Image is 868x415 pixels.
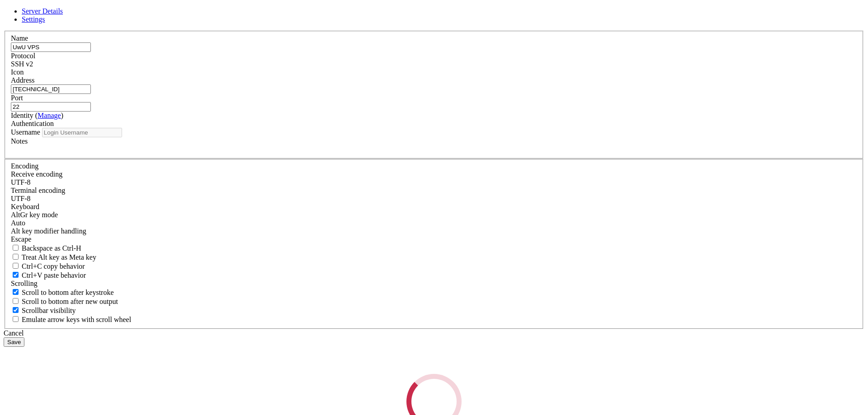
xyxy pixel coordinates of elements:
[11,60,857,68] div: SSH v2
[22,15,45,23] a: Settings
[11,227,86,235] label: Controls how the Alt key is handled. Escape: Send an ESC prefix. 8-Bit: Add 128 to the typed char...
[11,316,131,323] label: When using the alternative screen buffer, and DECCKM (Application Cursor Keys) is active, mouse w...
[11,102,91,112] input: Port Number
[11,195,31,202] span: UTF-8
[11,244,81,252] label: If true, the backspace should send BS ('\x08', aka ^H). Otherwise the backspace key should send '...
[22,253,96,261] span: Treat Alt key as Meta key
[11,280,38,287] label: Scrolling
[11,128,40,136] label: Username
[13,245,19,251] input: Backspace as Ctrl-H
[11,253,96,261] label: Whether the Alt key acts as a Meta key or as a distinct Alt key.
[22,271,86,279] span: Ctrl+V paste behavior
[11,219,25,227] span: Auto
[13,254,19,260] input: Treat Alt key as Meta key
[11,307,76,314] label: The vertical scrollbar mode.
[11,187,65,194] label: The default terminal encoding. ISO-2022 enables character map translations (like graphics maps). ...
[11,42,91,52] input: Server Name
[11,219,857,227] div: Auto
[35,112,63,119] span: ( )
[11,120,54,127] label: Authentication
[22,289,114,296] span: Scroll to bottom after keystroke
[11,178,31,186] span: UTF-8
[11,34,28,42] label: Name
[11,60,33,68] span: SSH v2
[11,112,63,119] label: Identity
[11,271,86,279] label: Ctrl+V pastes if true, sends ^V to host if false. Ctrl+Shift+V sends ^V to host if true, pastes i...
[11,298,118,305] label: Scroll to bottom after new output.
[11,170,62,178] label: Set the expected encoding for data received from the host. If the encodings do not match, visual ...
[13,298,19,304] input: Scroll to bottom after new output
[11,195,857,203] div: UTF-8
[22,298,118,305] span: Scroll to bottom after new output
[22,244,81,252] span: Backspace as Ctrl-H
[4,329,864,337] div: Cancel
[11,52,35,60] label: Protocol
[13,272,19,278] input: Ctrl+V paste behavior
[11,211,58,219] label: Set the expected encoding for data received from the host. If the encodings do not match, visual ...
[4,337,24,347] button: Save
[13,316,19,322] input: Emulate arrow keys with scroll wheel
[11,289,114,296] label: Whether to scroll to the bottom on any keystroke.
[11,94,23,102] label: Port
[11,235,857,243] div: Escape
[11,68,24,76] label: Icon
[11,235,31,243] span: Escape
[38,112,61,119] a: Manage
[11,76,34,84] label: Address
[11,84,91,94] input: Host Name or IP
[11,137,28,145] label: Notes
[11,262,85,270] label: Ctrl-C copies if true, send ^C to host if false. Ctrl-Shift-C sends ^C to host if true, copies if...
[22,262,85,270] span: Ctrl+C copy behavior
[4,4,750,11] x-row: Connecting [TECHNICAL_ID]...
[4,11,7,19] div: (0, 1)
[13,307,19,313] input: Scrollbar visibility
[13,263,19,269] input: Ctrl+C copy behavior
[11,162,38,170] label: Encoding
[42,128,122,137] input: Login Username
[22,7,63,15] a: Server Details
[22,307,76,314] span: Scrollbar visibility
[22,316,131,323] span: Emulate arrow keys with scroll wheel
[13,289,19,295] input: Scroll to bottom after keystroke
[11,203,39,210] label: Keyboard
[11,178,857,187] div: UTF-8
